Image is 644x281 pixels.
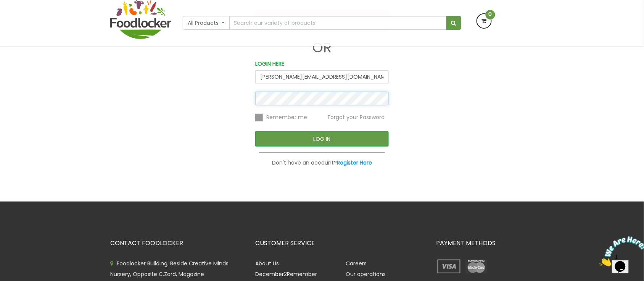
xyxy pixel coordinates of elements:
a: December2Remember [255,270,317,278]
img: payment [436,258,462,275]
iframe: chat widget [597,233,644,270]
label: LOGIN HERE [255,60,284,68]
span: Remember me [266,113,307,121]
h3: CUSTOMER SERVICE [255,240,425,247]
a: Forgot your Password [328,113,385,121]
h3: CONTACT FOODLOCKER [110,240,244,247]
h3: PAYMENT METHODS [436,240,534,247]
p: Don't have an account? [255,158,389,167]
input: Search our variety of products [229,16,447,30]
a: Careers [346,260,367,267]
button: All Products [183,16,230,30]
a: About Us [255,260,279,267]
input: Email [255,70,389,84]
span: 0 [486,10,495,19]
img: Chat attention grabber [3,3,50,33]
a: Register Here [337,159,372,166]
button: LOG IN [255,131,389,147]
img: payment [464,258,489,275]
h1: OR [255,40,389,55]
span: 1 [3,3,6,10]
a: Our operations [346,270,386,278]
